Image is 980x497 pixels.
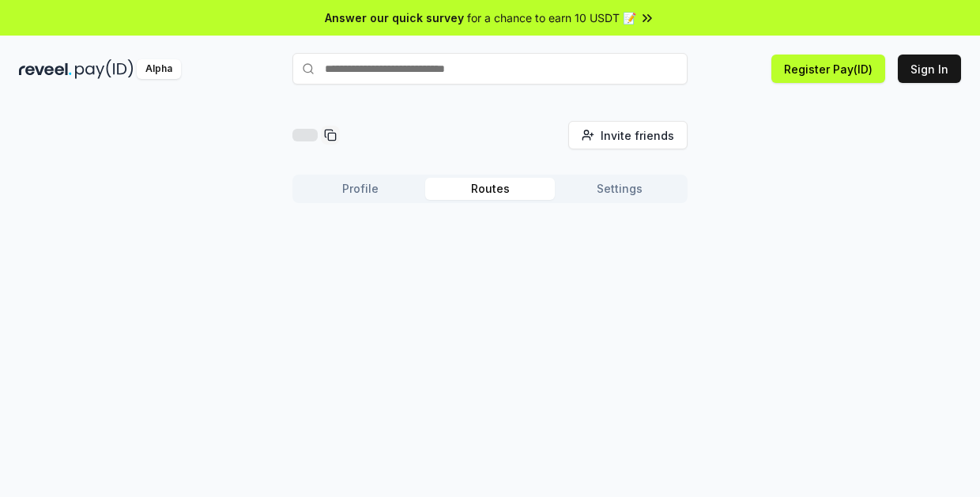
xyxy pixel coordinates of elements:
button: Routes [425,178,555,200]
span: Answer our quick survey [325,9,464,26]
div: Alpha [137,59,181,79]
img: reveel_dark [19,59,72,79]
button: Profile [296,178,425,200]
button: Settings [555,178,684,200]
button: Sign In [898,55,961,83]
span: Invite friends [601,127,674,144]
span: for a chance to earn 10 USDT 📝 [467,9,636,26]
img: pay_id [75,59,134,79]
button: Invite friends [568,121,688,149]
button: Register Pay(ID) [771,55,885,83]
